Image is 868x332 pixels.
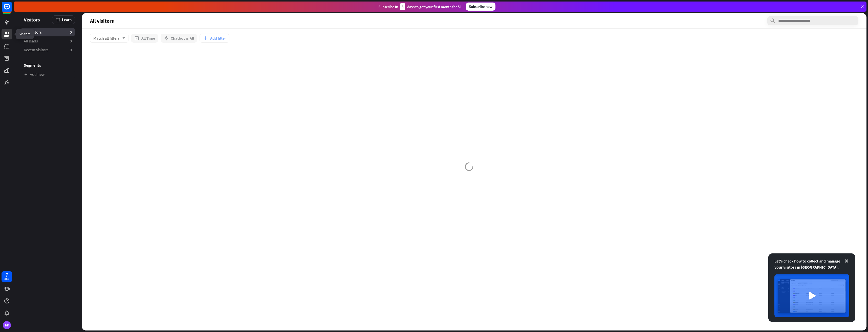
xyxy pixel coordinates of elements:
[2,271,12,282] a: 7 days
[466,3,495,11] div: Subscribe now
[90,18,114,24] span: All visitors
[4,277,9,281] div: days
[6,273,8,277] div: 7
[70,30,72,35] aside: 0
[774,274,849,317] img: image
[21,70,75,79] a: Add new
[24,47,49,53] span: Recent visitors
[400,3,405,10] div: 3
[21,63,75,68] h3: Segments
[4,2,19,17] button: Open LiveChat chat widget
[70,38,72,44] aside: 0
[24,38,38,44] span: All leads
[21,37,75,45] a: All leads 0
[774,258,849,270] div: Let's check how to collect and manage your visitors in [GEOGRAPHIC_DATA].
[70,47,72,53] aside: 0
[3,321,11,329] div: DF
[24,17,40,22] span: Visitors
[62,17,72,22] span: Learn
[378,3,462,10] div: Subscribe in days to get your first month for $1
[21,46,75,54] a: Recent visitors 0
[24,30,42,35] span: All visitors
